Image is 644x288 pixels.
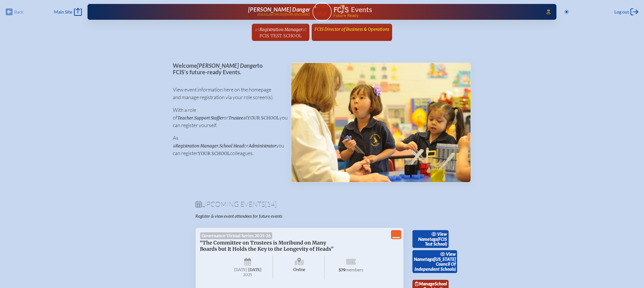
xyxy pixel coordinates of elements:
[252,24,309,41] a: asRegistration ManageratFCIS Test School
[197,62,257,69] span: [PERSON_NAME] Danger
[249,143,276,149] span: Administrator
[415,281,435,286] span: Manage
[345,267,363,272] span: members
[234,267,247,272] span: [DATE]
[412,250,457,273] a: viewNametags([US_STATE] Council of Independent Schools)
[339,268,345,272] span: $79
[259,33,302,38] span: FCIS Test School
[302,26,307,32] span: at
[259,27,302,32] span: Registration Manager
[200,240,334,252] span: “The Committee on Trustees is Moribund on Many Boards but It Holds the Key to the Longevity of He...
[173,62,282,75] p: Welcome to FCIS’s future-ready Events.
[334,5,539,18] div: FCIS Events — Future ready
[173,134,282,157] p: As a , or you can register colleagues.
[248,6,310,13] span: [PERSON_NAME] Danger
[200,232,272,239] span: Governance Virtual Series 2025-26
[614,9,629,15] span: Log out
[220,143,244,149] span: School Head
[173,106,282,129] p: With a role of , or at you can register yourself.
[54,8,82,16] a: Main Site
[312,24,392,34] a: FCIS Director of Business & Operations
[248,267,261,272] span: [DATE]
[265,200,277,208] span: [14]
[106,6,310,18] a: [PERSON_NAME] Danger[EMAIL_ADDRESS][DOMAIN_NAME]
[437,231,447,237] span: view
[54,9,72,15] span: Main Site
[257,13,310,16] p: [EMAIL_ADDRESS][DOMAIN_NAME]
[313,2,332,21] a: User Avatar
[333,14,538,18] span: Future Ready
[310,2,334,17] img: User Avatar
[248,115,280,121] span: your school
[198,151,230,156] span: your school
[414,256,456,272] span: ([US_STATE] Council of Independent Schools)
[425,236,447,247] span: (FCIS Test School)
[229,115,243,121] span: Trustee
[446,251,456,257] span: view
[196,213,345,219] p: Register & view event attendees for future events
[315,27,389,32] span: FCIS Director of Business & Operations
[227,273,268,277] span: 2025
[196,201,449,208] h1: Upcoming Events
[178,115,193,121] span: Teacher
[255,26,259,32] span: as
[274,256,325,279] span: Online
[173,86,282,101] p: View event information here on the homepage and manage registration via your role screen(s).
[195,115,224,121] span: Support Staffer
[291,63,471,182] img: Events
[412,230,449,248] a: viewNametags(FCIS Test School)
[176,143,219,149] span: Registration Manager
